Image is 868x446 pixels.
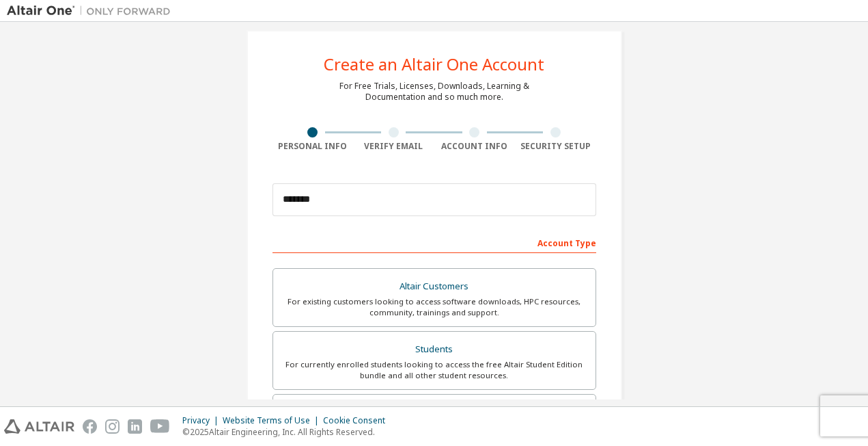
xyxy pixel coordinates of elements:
img: Altair One [7,4,178,18]
div: Account Info [434,141,516,152]
div: Website Terms of Use [223,415,323,426]
div: For currently enrolled students looking to access the free Altair Student Edition bundle and all ... [281,359,587,381]
img: instagram.svg [105,419,120,434]
div: Altair Customers [281,277,587,296]
div: Verify Email [353,141,434,152]
img: youtube.svg [150,419,170,434]
div: For Free Trials, Licenses, Downloads, Learning & Documentation and so much more. [339,81,529,103]
div: Privacy [182,415,223,426]
div: Cookie Consent [323,415,393,426]
div: Account Type [272,231,596,253]
div: Personal Info [272,141,354,152]
img: facebook.svg [83,419,97,434]
img: altair_logo.svg [4,419,74,434]
div: Students [281,340,587,359]
p: © 2025 Altair Engineering, Inc. All Rights Reserved. [182,426,393,438]
div: For existing customers looking to access software downloads, HPC resources, community, trainings ... [281,296,587,318]
img: linkedin.svg [128,419,142,434]
div: Security Setup [515,141,596,152]
div: Create an Altair One Account [324,56,544,73]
